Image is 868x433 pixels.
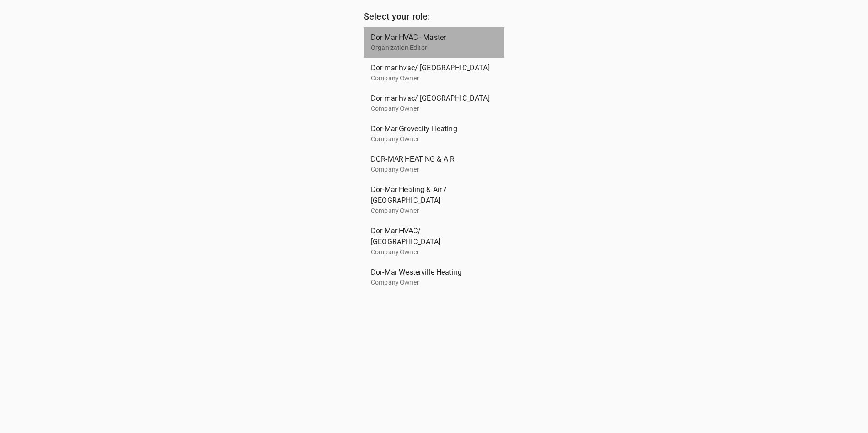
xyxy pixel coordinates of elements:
[371,32,490,43] span: Dor Mar HVAC - Master
[371,154,490,165] span: DOR-MAR HEATING & AIR
[364,221,504,262] div: Dor-Mar HVAC/ [GEOGRAPHIC_DATA]Company Owner
[371,206,490,216] p: Company Owner
[371,123,490,134] span: Dor-Mar Grovecity Heating
[364,88,504,118] div: Dor mar hvac/ [GEOGRAPHIC_DATA]Company Owner
[371,165,490,174] p: Company Owner
[371,184,490,206] span: Dor-Mar Heating & Air / [GEOGRAPHIC_DATA]
[371,226,490,247] span: Dor-Mar HVAC/ [GEOGRAPHIC_DATA]
[364,262,504,292] div: Dor-Mar Westerville HeatingCompany Owner
[371,247,490,257] p: Company Owner
[371,267,490,278] span: Dor-Mar Westerville Heating
[364,27,504,58] div: Dor Mar HVAC - MasterOrganization Editor
[371,74,490,83] p: Company Owner
[371,134,490,144] p: Company Owner
[371,63,490,74] span: Dor mar hvac/ [GEOGRAPHIC_DATA]
[364,118,504,149] div: Dor-Mar Grovecity HeatingCompany Owner
[371,43,490,53] p: Organization Editor
[364,149,504,179] div: DOR-MAR HEATING & AIRCompany Owner
[364,9,504,24] h6: Select your role:
[371,104,490,113] p: Company Owner
[371,278,490,287] p: Company Owner
[364,58,504,88] div: Dor mar hvac/ [GEOGRAPHIC_DATA]Company Owner
[371,93,490,104] span: Dor mar hvac/ [GEOGRAPHIC_DATA]
[364,179,504,221] div: Dor-Mar Heating & Air / [GEOGRAPHIC_DATA]Company Owner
